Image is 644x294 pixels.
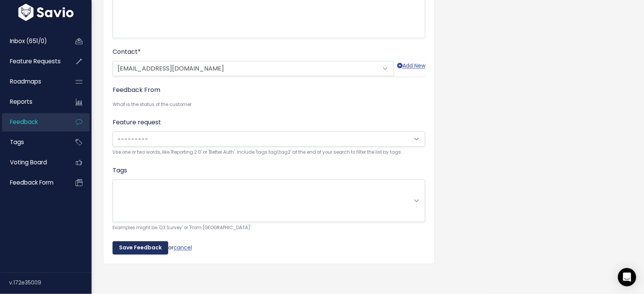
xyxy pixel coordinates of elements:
[113,85,160,95] label: Feedback From
[113,47,141,56] label: Contact
[10,138,24,146] span: Tags
[2,133,63,151] a: Tags
[397,61,425,76] a: Add New
[2,73,63,90] a: Roadmaps
[113,224,425,232] small: Examples might be 'Q3 Survey' or 'From [GEOGRAPHIC_DATA]'
[10,98,32,106] span: Reports
[113,241,168,255] input: Save Feedback
[10,77,41,85] span: Roadmaps
[2,154,63,171] a: Voting Board
[9,273,92,293] div: v.172e35009
[618,268,636,286] div: Open Intercom Messenger
[113,148,425,156] small: Use one or two words, like 'Reporting 2.0' or 'Better Auth'. Include 'tags:tag1,tag2' at the end ...
[113,118,161,127] label: Feature request
[2,174,63,191] a: Feedback form
[2,93,63,111] a: Reports
[10,118,38,126] span: Feedback
[10,37,47,45] span: Inbox (651/0)
[10,57,61,65] span: Feature Requests
[2,113,63,131] a: Feedback
[2,53,63,70] a: Feature Requests
[2,32,63,50] a: Inbox (651/0)
[16,4,76,21] img: logo-white.9d6f32f41409.svg
[10,158,47,166] span: Voting Board
[10,178,53,186] span: Feedback form
[113,101,425,109] small: What is the status of the customer
[113,166,127,175] label: Tags
[174,244,192,251] a: cancel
